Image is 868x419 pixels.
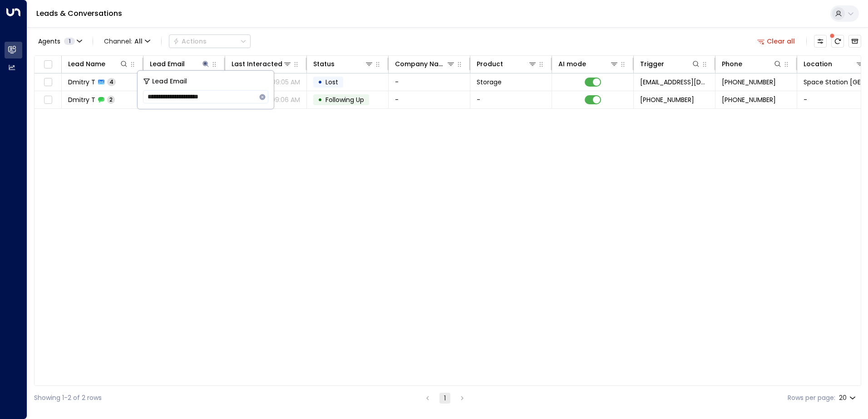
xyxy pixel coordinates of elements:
div: Status [313,58,335,69]
span: Agents [38,38,60,44]
a: Leads & Conversations [36,8,122,19]
button: Channel:All [100,35,154,48]
span: Dmitry T [68,95,95,104]
div: • [318,92,322,107]
span: 2 [107,96,115,103]
span: +447926662553 [640,95,694,104]
button: page 1 [439,393,450,404]
div: Last Interacted [232,58,282,69]
div: Phone [722,58,742,69]
span: Lost [325,78,338,87]
td: - [470,91,552,108]
div: Product [477,58,537,69]
div: Trigger [640,58,664,69]
span: Storage [477,78,502,87]
span: Toggle select row [42,94,54,106]
span: +447926662553 [722,95,776,104]
div: Location [804,58,864,69]
span: +447926662553 [722,78,776,87]
span: There are new threads available. Refresh the grid to view the latest updates. [831,35,844,48]
div: Product [477,58,503,69]
span: Toggle select all [42,59,54,70]
span: leads@space-station.co.uk [640,78,709,87]
button: Customize [814,35,827,48]
div: Location [804,58,832,69]
button: Clear all [754,35,799,48]
div: Status [313,58,374,69]
div: Lead Name [68,58,105,69]
p: 09:06 AM [271,95,300,104]
div: • [318,74,322,90]
nav: pagination navigation [422,392,468,404]
div: Showing 1-2 of 2 rows [34,393,102,403]
button: Archived Leads [848,35,861,48]
div: Lead Name [68,58,128,69]
button: Actions [169,34,251,48]
span: Channel: [100,35,154,48]
span: Lead Email [152,76,187,87]
label: Rows per page: [788,393,835,403]
div: Lead Email [150,58,185,69]
div: Last Interacted [232,58,292,69]
div: Company Name [395,58,446,69]
span: Dmitry T [68,78,95,87]
td: - [389,91,470,108]
p: 09:05 AM [271,78,300,87]
span: 1 [64,38,75,45]
span: All [134,38,143,45]
div: Actions [173,37,207,45]
div: Company Name [395,58,455,69]
span: Following Up [325,95,364,104]
div: Phone [722,58,782,69]
td: - [389,73,470,91]
div: Button group with a nested menu [169,34,251,48]
div: AI mode [558,58,619,69]
button: Agents1 [34,35,85,48]
div: 20 [839,391,858,404]
span: 4 [107,78,116,86]
div: Lead Email [150,58,210,69]
div: Trigger [640,58,700,69]
div: AI mode [558,58,586,69]
span: Toggle select row [42,77,54,88]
